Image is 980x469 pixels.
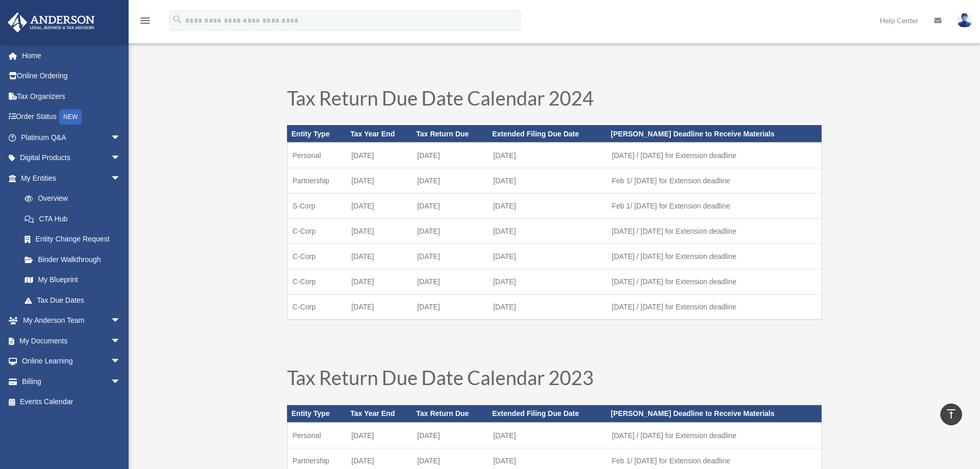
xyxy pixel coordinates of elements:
i: menu [139,14,151,27]
td: [DATE] [412,194,488,219]
i: search [172,14,183,25]
a: Tax Due Dates [14,290,131,310]
th: Tax Return Due [412,125,488,143]
td: [DATE] [488,423,607,448]
td: C-Corp [287,244,346,269]
span: arrow_drop_down [111,371,131,392]
a: Online Learningarrow_drop_down [7,351,136,372]
td: [DATE] [346,194,412,219]
td: [DATE] [488,194,607,219]
h1: Tax Return Due Date Calendar 2024 [287,88,822,113]
i: vertical_align_top [945,408,957,420]
td: S-Corp [287,194,346,219]
td: [DATE] [488,168,607,194]
a: Events Calendar [7,392,136,412]
span: arrow_drop_down [111,331,131,352]
span: arrow_drop_down [111,127,131,148]
td: [DATE] [412,168,488,194]
a: CTA Hub [14,209,136,229]
td: [DATE] / [DATE] for Extension deadline [607,143,822,168]
span: arrow_drop_down [111,351,131,372]
td: [DATE] / [DATE] for Extension deadline [607,244,822,269]
td: Feb 1/ [DATE] for Extension deadline [607,168,822,194]
td: [DATE] [488,269,607,294]
td: Personal [287,143,346,168]
td: [DATE] [346,168,412,194]
a: My Blueprint [14,270,136,290]
td: C-Corp [287,294,346,320]
td: [DATE] [346,219,412,244]
td: Feb 1/ [DATE] for Extension deadline [607,194,822,219]
a: My Anderson Teamarrow_drop_down [7,310,136,331]
td: [DATE] [346,269,412,294]
a: Billingarrow_drop_down [7,371,136,392]
th: [PERSON_NAME] Deadline to Receive Materials [607,405,822,423]
a: Overview [14,188,136,209]
span: arrow_drop_down [111,310,131,332]
th: Entity Type [287,125,346,143]
td: [DATE] / [DATE] for Extension deadline [607,269,822,294]
th: Entity Type [287,405,346,423]
th: Tax Year End [346,125,412,143]
a: Online Ordering [7,66,136,86]
td: [DATE] / [DATE] for Extension deadline [607,294,822,320]
a: Platinum Q&Aarrow_drop_down [7,127,136,148]
th: Tax Return Due [412,405,488,423]
a: My Entitiesarrow_drop_down [7,168,136,188]
a: Entity Change Request [14,229,136,250]
td: [DATE] [346,143,412,168]
td: [DATE] [412,269,488,294]
td: [DATE] / [DATE] for Extension deadline [607,423,822,448]
th: Extended Filing Due Date [488,125,607,143]
a: Binder Walkthrough [14,249,136,270]
td: [DATE] [412,143,488,168]
td: [DATE] [346,423,412,448]
img: User Pic [957,13,972,28]
td: [DATE] [412,219,488,244]
th: Extended Filing Due Date [488,405,607,423]
td: [DATE] [346,244,412,269]
a: Digital Productsarrow_drop_down [7,148,136,168]
td: C-Corp [287,269,346,294]
th: [PERSON_NAME] Deadline to Receive Materials [607,125,822,143]
a: Order StatusNEW [7,107,136,128]
a: vertical_align_top [940,404,962,425]
td: [DATE] / [DATE] for Extension deadline [607,219,822,244]
a: Home [7,45,136,66]
span: arrow_drop_down [111,148,131,169]
span: arrow_drop_down [111,168,131,189]
td: Personal [287,423,346,448]
td: [DATE] [346,294,412,320]
div: NEW [59,109,82,125]
a: Tax Organizers [7,86,136,107]
td: [DATE] [412,423,488,448]
img: Anderson Advisors Platinum Portal [5,12,98,32]
td: [DATE] [412,294,488,320]
a: My Documentsarrow_drop_down [7,331,136,351]
td: [DATE] [412,244,488,269]
td: [DATE] [488,219,607,244]
td: [DATE] [488,244,607,269]
a: menu [139,18,151,27]
td: C-Corp [287,219,346,244]
h1: Tax Return Due Date Calendar 2023 [287,368,822,392]
td: [DATE] [488,143,607,168]
td: [DATE] [488,294,607,320]
th: Tax Year End [346,405,412,423]
td: Partnership [287,168,346,194]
